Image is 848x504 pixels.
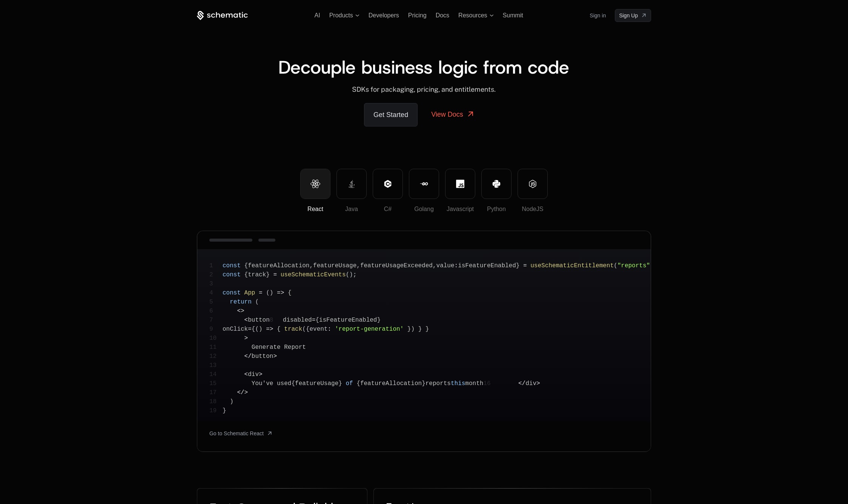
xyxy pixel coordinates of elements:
span: ( [266,290,270,296]
span: of [346,380,353,387]
div: Python [482,205,511,214]
span: ) [349,271,353,278]
span: featureUsageExceeded [360,262,433,269]
span: isFeatureEnabled [319,317,377,324]
a: Docs [436,12,449,18]
span: const [223,271,241,278]
span: 16 [483,379,496,388]
span: = [312,317,316,324]
span: 8 [270,316,283,325]
span: ) [411,326,415,333]
a: Get Started [364,103,418,126]
span: } [426,326,429,333]
span: { [252,326,255,333]
span: Resources [458,12,487,19]
span: Decouple business logic from code [278,55,569,79]
div: Java [337,205,366,214]
span: 9 [209,325,223,334]
span: } [422,380,426,387]
span: < [237,308,241,314]
div: React [301,205,330,214]
span: const [223,290,241,296]
span: > [244,335,248,342]
span: } [418,326,422,333]
span: ( [255,326,259,333]
span: Generate [252,344,281,351]
span: : [455,262,458,269]
span: => [266,326,273,333]
span: = [523,262,527,269]
span: { [315,317,319,324]
div: NodeJS [518,205,547,214]
span: div [248,371,259,378]
span: } [407,326,411,333]
span: Products [329,12,353,19]
span: } [338,380,342,387]
button: Golang [409,169,439,199]
span: 1 [209,261,223,270]
span: Developers [369,12,399,18]
span: { [244,262,248,269]
span: div [525,380,536,387]
span: > [241,308,244,314]
button: Javascript [445,169,475,199]
span: { [291,380,295,387]
span: = [273,271,277,278]
span: ; [353,271,357,278]
span: track [284,326,302,333]
span: / [248,353,252,360]
button: NodeJS [518,169,548,199]
span: 'report-generation' [335,326,404,333]
div: Golang [409,205,439,214]
span: { [277,326,281,333]
span: ( [302,326,306,333]
span: } [516,262,520,269]
span: useSchematicEvents [281,271,346,278]
span: 've used [263,380,292,387]
span: const [223,262,241,269]
span: 17 [209,388,223,397]
a: Pricing [408,12,427,18]
span: 15 [209,379,223,388]
span: < [244,353,248,360]
span: AI [315,12,320,18]
span: featureAllocation [360,380,422,387]
span: ( [614,262,618,269]
span: 11 [209,343,223,352]
span: < [244,371,248,378]
button: React [300,169,330,199]
span: onClick [223,326,248,333]
button: Python [481,169,512,199]
a: Sign in [590,9,606,22]
span: 2 [209,270,223,279]
span: < [237,389,241,396]
span: , [356,262,360,269]
span: event [310,326,328,333]
span: { [244,271,248,278]
span: { [356,380,360,387]
span: isFeatureEnabled [458,262,516,269]
span: Go to Schematic React [209,430,264,437]
span: ( [255,299,259,305]
span: 13 [209,361,223,370]
span: disabled [283,317,312,324]
span: } [223,407,226,414]
span: , [309,262,313,269]
span: 14 [209,370,223,379]
span: 6 [209,307,223,316]
span: 5 [209,297,223,307]
span: ) [230,398,234,405]
span: > [259,371,263,378]
span: track [248,271,266,278]
span: ) [259,326,263,333]
span: Report [284,344,306,351]
span: button [252,353,273,360]
span: featureUsage [313,262,356,269]
span: button [248,317,270,324]
a: Summit [503,12,523,18]
span: = [248,326,252,333]
span: = [259,290,263,296]
span: > [244,389,248,396]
